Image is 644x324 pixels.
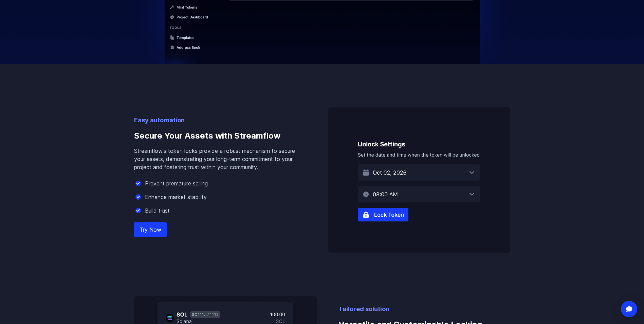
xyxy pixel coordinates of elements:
a: Try Now [134,222,167,237]
p: Prevent premature selling [145,179,208,187]
p: Easy automation [134,115,306,125]
p: Tailored solution [338,304,510,314]
p: Enhance market stability [145,193,207,201]
p: Build trust [145,206,170,215]
h3: Secure Your Assets with Streamflow [134,125,306,147]
p: Streamflow's token locks provide a robust mechanism to secure your assets, demonstrating your lon... [134,147,306,171]
img: Secure Your Assets with Streamflow [328,107,510,253]
div: Open Intercom Messenger [621,301,637,317]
